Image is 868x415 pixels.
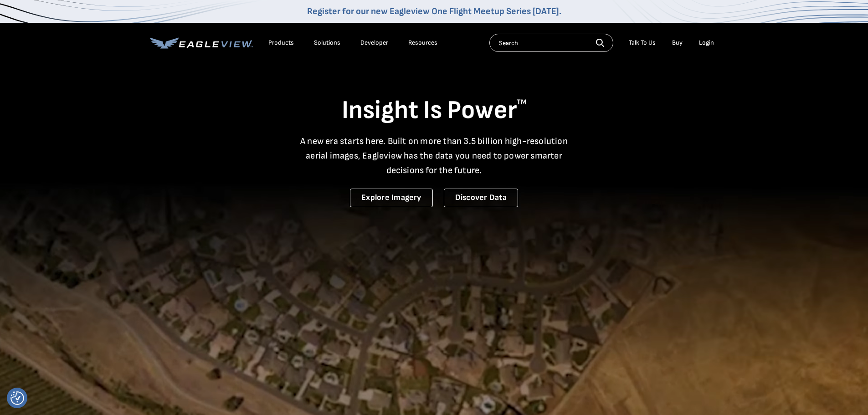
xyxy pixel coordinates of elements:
a: Explore Imagery [350,189,433,207]
a: Buy [672,39,683,47]
h1: Insight Is Power [150,95,719,127]
a: Register for our new Eagleview One Flight Meetup Series [DATE]. [307,6,561,17]
div: Login [699,39,714,47]
a: Developer [360,39,388,47]
img: Revisit consent button [10,391,24,405]
div: Talk To Us [629,39,656,47]
p: A new era starts here. Built on more than 3.5 billion high-resolution aerial images, Eagleview ha... [295,134,574,178]
input: Search [489,34,613,52]
div: Resources [408,39,437,47]
div: Products [268,39,294,47]
sup: TM [517,98,527,107]
div: Solutions [314,39,340,47]
a: Discover Data [444,189,518,207]
button: Consent Preferences [10,391,24,405]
